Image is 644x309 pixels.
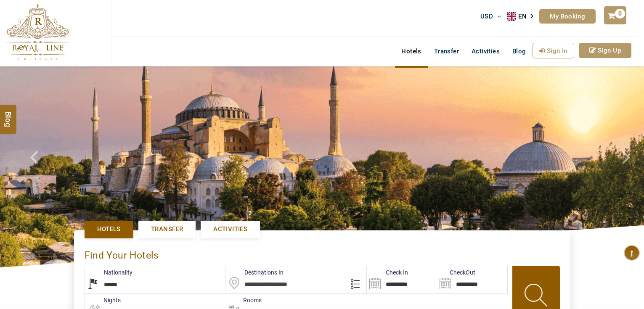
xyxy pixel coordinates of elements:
[507,10,539,23] a: EN
[97,225,121,234] span: Hotels
[512,48,526,55] span: Blog
[507,10,539,23] aside: Language selected: English
[3,111,14,118] span: Blog
[85,241,560,266] div: Find Your Hotels
[579,43,631,58] a: Sign Up
[437,266,507,293] input: Search
[201,221,260,238] a: Activities
[213,225,247,234] span: Activities
[19,66,52,267] a: Check next prev
[85,296,121,304] label: nights
[224,296,262,304] label: Rooms
[465,43,506,60] a: Activities
[85,268,133,277] label: Nationality
[428,43,465,60] a: Transfer
[480,13,493,20] span: USD
[367,266,437,293] input: Search
[507,10,539,23] div: Language
[539,9,596,24] a: My Booking
[225,268,284,277] label: Destinations In
[612,66,644,267] a: Check next image
[533,43,574,58] a: Sign In
[604,6,626,24] a: 0
[395,43,427,60] a: Hotels
[437,268,475,277] label: CheckOut
[506,43,533,60] a: Blog
[6,4,69,61] img: The Royal Line Holidays
[615,9,625,18] span: 0
[151,225,183,234] span: Transfer
[138,221,196,238] a: Transfer
[367,268,408,277] label: Check In
[85,221,133,238] a: Hotels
